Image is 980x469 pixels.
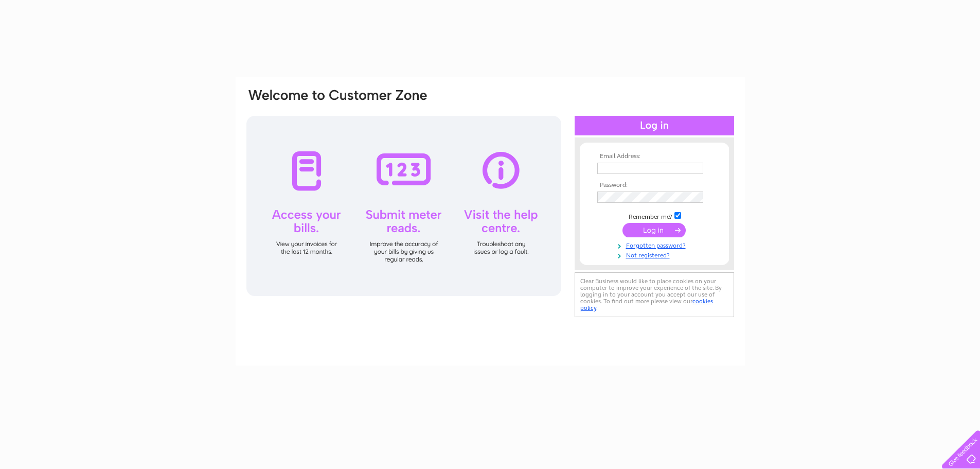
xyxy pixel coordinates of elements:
a: Not registered? [597,250,714,259]
div: Clear Business would like to place cookies on your computer to improve your experience of the sit... [575,272,734,317]
a: Forgotten password? [597,240,714,250]
a: cookies policy [580,298,713,311]
th: Email Address: [595,153,714,160]
td: Remember me? [595,211,714,221]
input: Submit [622,223,686,237]
th: Password: [595,182,714,189]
